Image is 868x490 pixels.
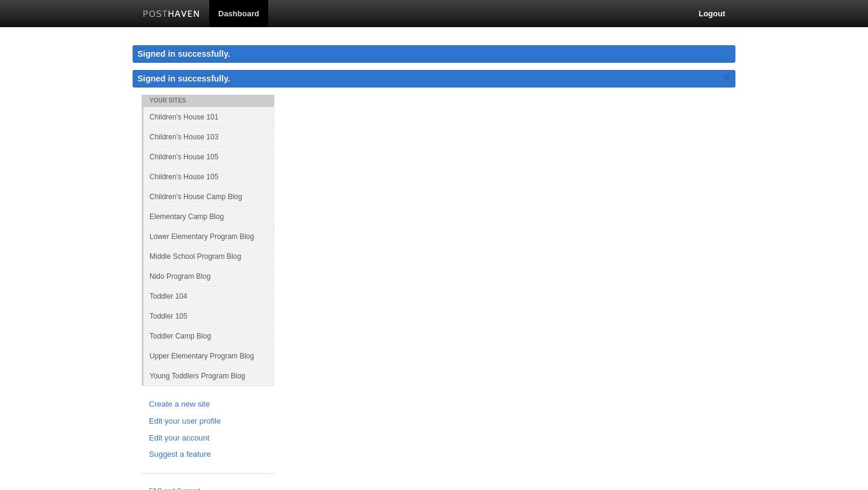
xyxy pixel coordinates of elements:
[133,45,735,63] div: Signed in successfully.
[149,448,267,461] a: Suggest a feature
[143,206,274,226] a: Elementary Camp Blog
[149,415,267,428] a: Edit your user profile
[149,432,267,445] a: Edit your account
[143,266,274,286] a: Nido Program Blog
[137,74,230,83] span: Signed in successfully.
[143,226,274,246] a: Lower Elementary Program Blog
[142,95,274,107] li: Your Sites
[149,398,267,411] a: Create a new site
[143,10,200,19] img: Posthaven-bar
[143,107,274,127] a: Children's House 101
[143,326,274,346] a: Toddler Camp Blog
[143,246,274,266] a: Middle School Program Blog
[143,127,274,147] a: Children's House 103
[143,366,274,386] a: Young Toddlers Program Blog
[722,70,732,85] a: ×
[143,167,274,186] a: Children's House 105
[143,286,274,306] a: Toddler 104
[143,346,274,366] a: Upper Elementary Program Blog
[143,147,274,167] a: Children's House 105
[143,186,274,206] a: Children's House Camp Blog
[143,306,274,326] a: Toddler 105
